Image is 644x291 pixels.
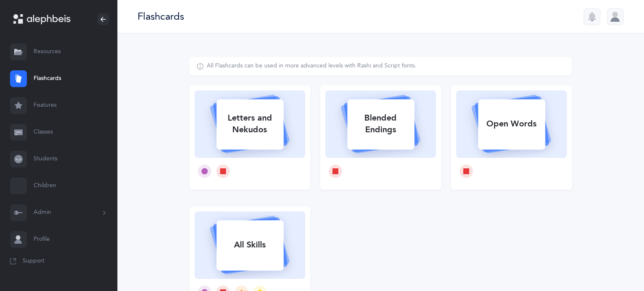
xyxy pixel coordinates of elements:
[216,234,283,256] div: All Skills
[23,257,44,265] span: Support
[138,10,184,23] div: Flashcards
[347,107,414,141] div: Blended Endings
[216,107,283,141] div: Letters and Nekudos
[207,62,416,70] div: All Flashcards can be used in more advanced levels with Rashi and Script fonts.
[478,113,545,135] div: Open Words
